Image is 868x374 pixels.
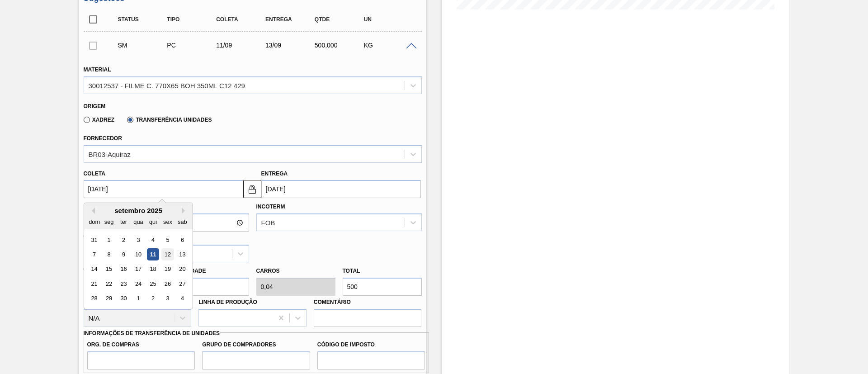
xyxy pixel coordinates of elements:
div: ter [117,216,129,228]
div: Choose quinta-feira, 25 de setembro de 2025 [146,278,159,290]
div: Choose quarta-feira, 3 de setembro de 2025 [132,234,144,246]
div: KG [362,42,416,49]
button: locked [243,180,261,198]
div: seg [103,216,115,228]
div: Sugestão Manual [116,42,170,49]
div: Coleta [214,16,269,23]
div: Choose quarta-feira, 1 de outubro de 2025 [132,293,144,305]
label: Código de Imposto [317,338,425,351]
div: Choose segunda-feira, 22 de setembro de 2025 [103,278,115,290]
label: Hora Entrega [84,200,249,213]
div: Choose domingo, 31 de agosto de 2025 [88,234,100,246]
div: sab [176,216,188,228]
div: Choose quinta-feira, 2 de outubro de 2025 [146,293,159,305]
div: Choose domingo, 7 de setembro de 2025 [88,248,100,260]
div: Choose sexta-feira, 3 de outubro de 2025 [161,293,174,305]
div: FOB [261,219,275,227]
div: Choose sexta-feira, 19 de setembro de 2025 [161,263,174,275]
div: Choose sexta-feira, 5 de setembro de 2025 [161,234,174,246]
label: Informações de Transferência de Unidades [84,330,220,336]
div: Status [116,16,170,23]
div: month 2025-09 [87,232,189,306]
label: Linha de Produção [198,299,257,305]
div: Entrega [263,16,318,23]
div: Pedido de Compra [165,42,219,49]
button: Next Month [182,208,188,214]
div: UN [362,16,416,23]
div: Choose quarta-feira, 17 de setembro de 2025 [132,263,144,275]
label: Xadrez [84,117,115,123]
label: Carros [256,268,280,274]
label: Fornecedor [84,135,122,142]
img: locked [247,184,258,194]
div: 30012537 - FILME C. 770X65 BOH 350ML C12 429 [89,81,245,89]
label: Material [84,66,111,73]
label: Grupo de Compradores [202,338,310,351]
div: Choose sábado, 27 de setembro de 2025 [176,278,188,290]
label: Org. de Compras [87,338,195,351]
div: sex [161,216,174,228]
div: Choose quarta-feira, 24 de setembro de 2025 [132,278,144,290]
div: Choose domingo, 14 de setembro de 2025 [88,263,100,275]
input: dd/mm/yyyy [261,180,421,198]
div: Choose segunda-feira, 29 de setembro de 2025 [103,293,115,305]
label: Total [343,268,360,274]
label: Entrega [261,170,288,177]
div: 11/09/2025 [214,42,269,49]
div: qua [132,216,144,228]
label: Incoterm [256,204,285,210]
div: Qtde [312,16,367,23]
div: 13/09/2025 [263,42,318,49]
div: Choose quinta-feira, 18 de setembro de 2025 [146,263,159,275]
div: Choose terça-feira, 16 de setembro de 2025 [117,263,129,275]
div: Choose quarta-feira, 10 de setembro de 2025 [132,248,144,260]
div: Choose terça-feira, 9 de setembro de 2025 [117,248,129,260]
div: Choose segunda-feira, 15 de setembro de 2025 [103,263,115,275]
div: Choose sábado, 13 de setembro de 2025 [176,248,188,260]
div: Choose quinta-feira, 11 de setembro de 2025 [146,248,159,260]
div: dom [88,216,100,228]
div: Choose terça-feira, 23 de setembro de 2025 [117,278,129,290]
div: setembro 2025 [84,207,193,214]
input: dd/mm/yyyy [84,180,243,198]
label: Comentário [314,296,422,309]
label: Coleta [84,170,105,177]
div: Choose sábado, 4 de outubro de 2025 [176,293,188,305]
div: Choose sábado, 20 de setembro de 2025 [176,263,188,275]
div: Tipo [165,16,219,23]
div: Choose quinta-feira, 4 de setembro de 2025 [146,234,159,246]
button: Previous Month [89,208,95,214]
div: 500,000 [312,42,367,49]
div: Choose terça-feira, 2 de setembro de 2025 [117,234,129,246]
div: Choose sexta-feira, 12 de setembro de 2025 [161,248,174,260]
label: Origem [84,103,106,109]
div: BR03-Aquiraz [89,150,131,158]
div: Choose domingo, 21 de setembro de 2025 [88,278,100,290]
div: Choose sexta-feira, 26 de setembro de 2025 [161,278,174,290]
div: qui [146,216,159,228]
div: Choose terça-feira, 30 de setembro de 2025 [117,293,129,305]
div: Choose segunda-feira, 8 de setembro de 2025 [103,248,115,260]
div: Choose segunda-feira, 1 de setembro de 2025 [103,234,115,246]
div: Choose domingo, 28 de setembro de 2025 [88,293,100,305]
div: Choose sábado, 6 de setembro de 2025 [176,234,188,246]
label: Transferência Unidades [127,117,212,123]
